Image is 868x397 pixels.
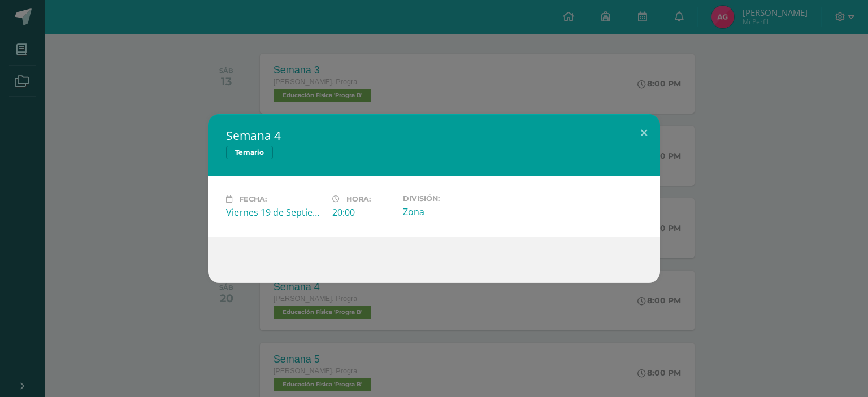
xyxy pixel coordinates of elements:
h2: Semana 4 [226,128,642,143]
div: Zona [403,206,500,218]
button: Close (Esc) [628,114,660,152]
label: División: [403,194,500,203]
span: Hora: [346,195,371,203]
div: 20:00 [332,206,394,219]
span: Temario [226,146,273,159]
div: Viernes 19 de Septiembre [226,206,323,219]
span: Fecha: [239,195,267,203]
